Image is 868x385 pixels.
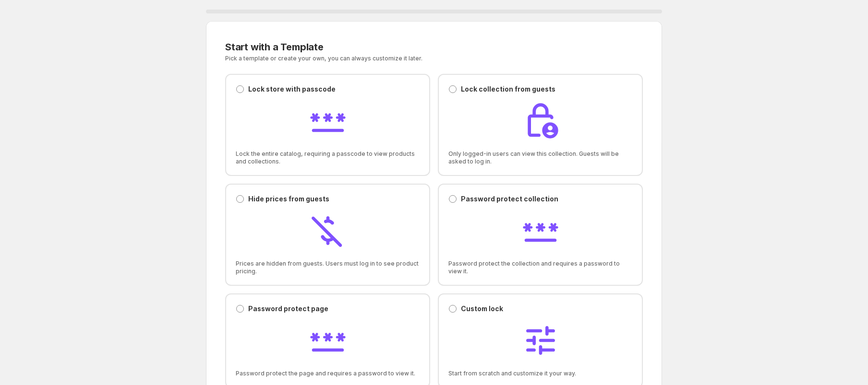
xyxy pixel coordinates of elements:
[461,304,503,314] p: Custom lock
[461,84,555,94] p: Lock collection from guests
[248,84,336,94] p: Lock store with passcode
[225,41,324,53] span: Start with a Template
[248,304,328,314] p: Password protect page
[309,102,347,140] img: Lock store with passcode
[236,150,420,165] span: Lock the entire catalog, requiring a passcode to view products and collections.
[309,321,347,360] img: Password protect page
[309,211,347,250] img: Hide prices from guests
[448,370,632,377] span: Start from scratch and customize it your way.
[448,260,632,275] span: Password protect the collection and requires a password to view it.
[521,211,560,250] img: Password protect collection
[236,260,420,275] span: Prices are hidden from guests. Users must log in to see product pricing.
[248,194,329,204] p: Hide prices from guests
[521,102,560,140] img: Lock collection from guests
[521,321,560,360] img: Custom lock
[448,150,632,165] span: Only logged-in users can view this collection. Guests will be asked to log in.
[236,370,420,377] span: Password protect the page and requires a password to view it.
[225,55,529,62] p: Pick a template or create your own, you can always customize it later.
[461,194,558,204] p: Password protect collection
